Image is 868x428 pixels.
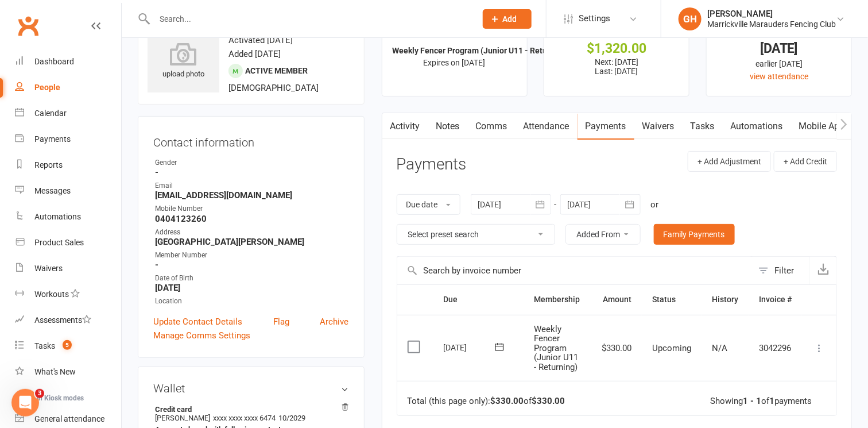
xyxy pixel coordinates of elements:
[228,35,293,45] time: Activated [DATE]
[468,113,516,140] a: Comms
[565,224,641,245] button: Added From
[15,204,121,230] a: Automations
[15,152,121,178] a: Reports
[753,257,809,284] button: Filter
[34,290,69,299] div: Workouts
[155,190,349,200] strong: [EMAIL_ADDRESS][DOMAIN_NAME]
[642,285,702,314] th: Status
[15,307,121,333] a: Assessments
[774,151,837,172] button: + Add Credit
[688,151,771,172] button: + Add Adjustment
[155,283,349,293] strong: [DATE]
[578,113,634,140] a: Payments
[491,396,524,406] strong: $330.00
[155,214,349,224] strong: 0404123260
[14,11,42,40] a: Clubworx
[153,132,349,149] h3: Contact information
[433,285,524,314] th: Due
[15,256,121,282] a: Waivers
[579,6,610,32] span: Settings
[679,7,702,30] div: GH
[155,405,343,414] strong: Credit card
[393,46,562,55] strong: Weekly Fencer Program (Junior U11 - Return...
[245,66,308,75] span: Active member
[34,212,81,221] div: Automations
[213,414,276,422] span: xxxx xxxx xxxx 6474
[382,113,428,140] a: Activity
[15,101,121,126] a: Calendar
[503,14,517,24] span: Add
[11,389,39,417] iframe: Intercom live chat
[654,224,735,245] a: Family Payments
[153,382,349,395] h3: Wallet
[153,315,242,329] a: Update Contact Details
[769,396,774,406] strong: 1
[34,83,60,92] div: People
[34,134,71,144] div: Payments
[555,43,679,55] div: $1,320.00
[710,396,812,406] div: Showing of payments
[717,43,841,55] div: [DATE]
[532,396,565,406] strong: $330.00
[228,49,281,59] time: Added [DATE]
[155,250,349,261] div: Member Number
[591,315,642,381] td: $330.00
[34,57,74,66] div: Dashboard
[155,180,349,191] div: Email
[34,315,91,325] div: Assessments
[155,167,349,178] strong: -
[15,49,121,75] a: Dashboard
[534,324,579,372] span: Weekly Fencer Program (Junior U11 - Returning)
[749,285,802,314] th: Invoice #
[483,9,532,29] button: Add
[155,273,349,284] div: Date of Birth
[397,194,460,215] button: Due date
[63,340,72,350] span: 5
[278,414,305,422] span: 10/2029
[273,315,289,329] a: Flag
[524,285,591,314] th: Membership
[749,315,802,381] td: 3042296
[35,389,44,398] span: 3
[15,126,121,152] a: Payments
[155,237,349,247] strong: [GEOGRAPHIC_DATA][PERSON_NAME]
[397,257,753,284] input: Search by invoice number
[155,260,349,270] strong: -
[634,113,683,140] a: Waivers
[408,396,565,406] div: Total (this page only): of
[34,238,84,247] div: Product Sales
[155,157,349,168] div: Gender
[723,113,791,140] a: Automations
[743,396,761,406] strong: 1 - 1
[707,19,836,29] div: Marrickville Marauders Fencing Club
[15,75,121,101] a: People
[428,113,468,140] a: Notes
[555,57,679,76] p: Next: [DATE] Last: [DATE]
[707,9,836,19] div: [PERSON_NAME]
[444,338,497,356] div: [DATE]
[34,186,71,195] div: Messages
[516,113,578,140] a: Attendance
[155,203,349,214] div: Mobile Number
[148,43,219,80] div: upload photo
[155,296,349,307] div: Location
[15,230,121,256] a: Product Sales
[424,58,486,67] span: Expires on [DATE]
[683,113,723,140] a: Tasks
[717,57,841,70] div: earlier [DATE]
[651,198,659,211] div: or
[320,315,349,329] a: Archive
[34,367,76,376] div: What's New
[702,285,749,314] th: History
[228,83,319,93] span: [DEMOGRAPHIC_DATA]
[791,113,853,140] a: Mobile App
[774,264,794,277] div: Filter
[34,264,63,273] div: Waivers
[397,156,467,173] h3: Payments
[15,282,121,307] a: Workouts
[15,333,121,359] a: Tasks 5
[34,414,104,423] div: General attendance
[591,285,642,314] th: Amount
[34,109,67,118] div: Calendar
[712,343,727,353] span: N/A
